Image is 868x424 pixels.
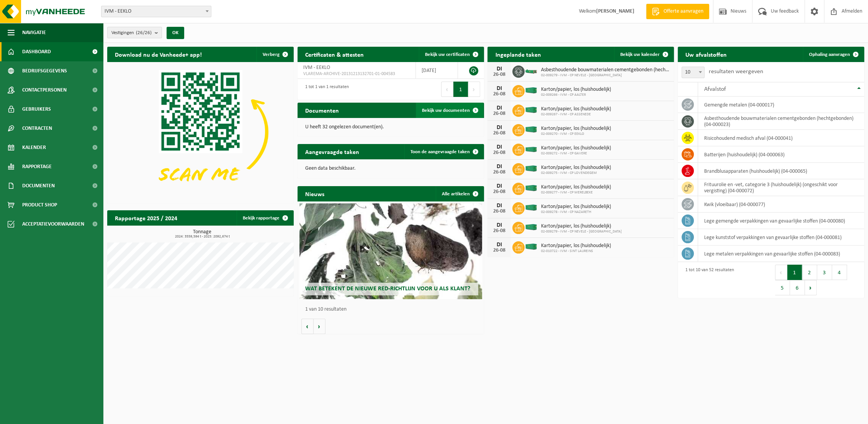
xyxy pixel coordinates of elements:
td: kwik (vloeibaar) (04-000077) [698,196,864,213]
span: Wat betekent de nieuwe RED-richtlijn voor u als klant? [305,286,470,292]
button: 1 [787,265,802,280]
td: lege gemengde verpakkingen van gevaarlijke stoffen (04-000080) [698,213,864,229]
div: DI [491,203,507,209]
img: HK-XC-40-GN-00 [525,185,538,192]
div: DI [491,183,507,189]
button: Next [805,280,817,295]
button: Verberg [257,47,293,62]
img: HK-XC-40-GN-00 [525,126,538,133]
a: Bekijk uw documenten [416,103,483,118]
span: Karton/papier, los (huishoudelijk) [541,87,611,93]
span: Navigatie [22,23,46,42]
span: Offerte aanvragen [662,8,705,15]
div: 26-08 [491,131,507,136]
a: Bekijk rapportage [237,210,293,226]
td: asbesthoudende bouwmaterialen cementgebonden (hechtgebonden) (04-000023) [698,113,864,130]
button: Vorige [301,319,314,334]
img: HK-XC-40-GN-00 [525,87,538,94]
div: DI [491,222,507,228]
h2: Aangevraagde taken [298,144,367,159]
span: Karton/papier, los (huishoudelijk) [541,145,611,151]
span: Bedrijfsgegevens [22,61,67,80]
img: HK-XC-40-GN-00 [525,243,538,250]
span: Karton/papier, los (huishoudelijk) [541,165,611,171]
div: 26-08 [491,72,507,77]
span: Bekijk uw documenten [422,108,470,113]
span: Rapportage [22,157,52,176]
span: 10 [682,67,705,78]
button: OK [167,27,184,39]
img: HK-XC-40-GN-00 [525,204,538,211]
span: 02-009270 - IVM - CP EEKLO [541,132,611,136]
div: DI [491,124,507,131]
span: Bekijk uw certificaten [425,52,470,57]
div: 26-08 [491,248,507,253]
span: IVM - EEKLO [101,6,211,17]
p: 1 van 10 resultaten [305,307,480,312]
div: DI [491,66,507,72]
span: Gebruikers [22,100,51,119]
span: Toon de aangevraagde taken [410,149,470,154]
img: HK-XC-30-GN-00 [525,146,538,152]
span: 02-010722 - IVM - SINT LAUREINS [541,249,611,254]
span: Karton/papier, los (huishoudelijk) [541,243,611,249]
span: Karton/papier, los (huishoudelijk) [541,106,611,112]
span: VLAREMA-ARCHIVE-20131213132701-01-004583 [303,71,410,77]
span: Verberg [263,52,280,57]
a: Alle artikelen [436,186,483,201]
span: Afvalstof [704,86,726,92]
button: Volgende [314,319,325,334]
a: Toon de aangevraagde taken [404,144,483,159]
img: HK-XC-10-GN-00 [525,67,538,74]
span: Documenten [22,176,55,195]
span: IVM - EEKLO [101,6,211,17]
div: 26-08 [491,228,507,234]
h2: Documenten [298,103,347,118]
div: DI [491,85,507,92]
span: 10 [682,67,704,78]
span: 02-009278 - IVM - CP NAZARETH [541,210,611,214]
div: DI [491,242,507,248]
span: 02-009272 - IVM - CP GAVERE [541,151,611,156]
button: 2 [802,265,817,280]
span: Karton/papier, los (huishoudelijk) [541,223,621,229]
button: 4 [832,265,847,280]
td: risicohoudend medisch afval (04-000041) [698,130,864,146]
span: Ophaling aanvragen [809,52,850,57]
span: Kalender [22,138,46,157]
div: 26-08 [491,209,507,214]
a: Wat betekent de nieuwe RED-richtlijn voor u als klant? [299,203,482,299]
td: frituurolie en -vet, categorie 3 (huishoudelijk) (ongeschikt voor vergisting) (04-000072) [698,179,864,196]
td: batterijen (huishoudelijk) (04-000063) [698,146,864,163]
span: Karton/papier, los (huishoudelijk) [541,184,611,190]
p: Geen data beschikbaar. [305,166,476,171]
div: DI [491,164,507,170]
span: Bekijk uw kalender [620,52,660,57]
div: 1 tot 1 van 1 resultaten [301,81,349,98]
div: DI [491,144,507,150]
h2: Uw afvalstoffen [678,47,734,62]
span: IVM - EEKLO [303,65,330,70]
button: 6 [790,280,805,295]
h2: Download nu de Vanheede+ app! [107,47,209,62]
span: Dashboard [22,42,51,61]
button: Vestigingen(26/26) [107,27,162,38]
span: 02-009267 - IVM - CP ASSENEDE [541,112,611,117]
button: Previous [441,82,453,97]
a: Ophaling aanvragen [803,47,863,62]
img: HK-XC-40-GN-00 [525,165,538,172]
button: Previous [775,265,787,280]
count: (26/26) [136,30,152,35]
span: Contracten [22,119,52,138]
td: lege metalen verpakkingen van gevaarlijke stoffen (04-000083) [698,246,864,262]
span: 02-009279 - IVM - CP NEVELE - [GEOGRAPHIC_DATA] [541,73,670,78]
div: 26-08 [491,150,507,156]
img: Download de VHEPlus App [107,62,294,202]
a: Bekijk uw certificaten [419,47,483,62]
div: 1 tot 10 van 52 resultaten [682,264,734,296]
a: Offerte aanvragen [646,4,709,19]
button: Next [468,82,480,97]
div: DI [491,105,507,111]
td: lege kunststof verpakkingen van gevaarlijke stoffen (04-000081) [698,229,864,246]
span: 02-009275 - IVM - CP LOVENDEGEM [541,171,611,175]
